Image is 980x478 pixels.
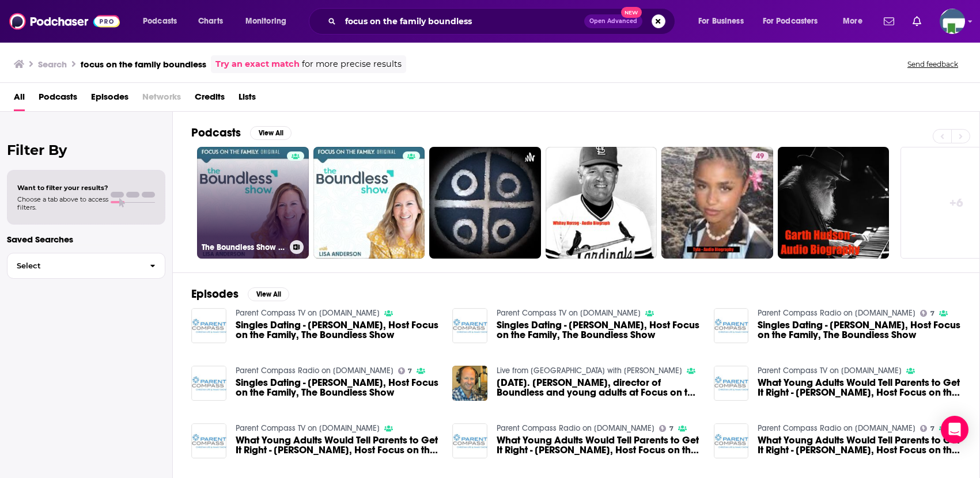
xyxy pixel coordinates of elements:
a: Lists [239,88,256,111]
img: Podchaser - Follow, Share and Rate Podcasts [9,10,120,32]
span: 7 [930,426,934,431]
img: What Young Adults Would Tell Parents to Get It Right - Lisa Anderson, Host Focus on the Family, T... [191,423,226,458]
img: What Young Adults Would Tell Parents to Get It Right - Lisa Anderson, Host Focus on the Family, T... [452,423,487,458]
h2: Episodes [191,287,239,301]
a: What Young Adults Would Tell Parents to Get It Right - Lisa Anderson, Host Focus on the Family, T... [758,378,961,397]
a: Parent Compass TV on Lightsource.com [236,308,380,318]
img: Singles Dating - Lisa Anderson, Host Focus on the Family, The Boundless Show [191,366,226,401]
input: Search podcasts, credits, & more... [340,12,584,31]
h3: focus on the family boundless [81,59,206,70]
a: Parent Compass Radio on Oneplace.com [236,366,393,375]
button: open menu [237,12,301,31]
span: What Young Adults Would Tell Parents to Get It Right - [PERSON_NAME], Host Focus on the Family, T... [236,435,439,455]
a: Singles Dating - Lisa Anderson, Host Focus on the Family, The Boundless Show [758,320,961,340]
span: Choose a tab above to access filters. [17,195,108,211]
img: Monday July 17. Lisa Anderson, director of Boundless and young adults at Focus on the Family. [452,366,487,401]
span: Networks [142,88,181,111]
a: 7 [659,425,673,432]
a: Show notifications dropdown [908,12,926,31]
h3: Search [38,59,67,70]
img: User Profile [940,9,965,34]
span: Monitoring [245,13,286,29]
a: Singles Dating - Lisa Anderson, Host Focus on the Family, The Boundless Show [191,308,226,343]
span: Select [7,262,141,270]
img: Singles Dating - Lisa Anderson, Host Focus on the Family, The Boundless Show [452,308,487,343]
img: What Young Adults Would Tell Parents to Get It Right - Lisa Anderson, Host Focus on the Family, T... [714,423,749,458]
a: Charts [191,12,230,31]
span: 49 [756,151,764,162]
button: open menu [755,12,835,31]
a: 7 [398,367,413,374]
span: For Business [698,13,744,29]
button: Show profile menu [940,9,965,34]
button: View All [248,287,289,301]
a: Singles Dating - Lisa Anderson, Host Focus on the Family, The Boundless Show [714,308,749,343]
button: open menu [690,12,758,31]
a: Episodes [91,88,128,111]
p: Saved Searches [7,234,165,245]
a: Podcasts [39,88,77,111]
button: View All [250,126,292,140]
span: Singles Dating - [PERSON_NAME], Host Focus on the Family, The Boundless Show [758,320,961,340]
a: Parent Compass TV on Lightsource.com [236,423,380,433]
a: Parent Compass Radio on Oneplace.com [758,423,915,433]
span: What Young Adults Would Tell Parents to Get It Right - [PERSON_NAME], Host Focus on the Family, T... [497,435,700,455]
button: open menu [835,12,877,31]
span: 7 [669,426,673,431]
a: Live from Seattle with Tim Gaydos [497,366,682,375]
a: Monday July 17. Lisa Anderson, director of Boundless and young adults at Focus on the Family. [497,378,700,397]
a: Singles Dating - Lisa Anderson, Host Focus on the Family, The Boundless Show [497,320,700,340]
span: 7 [408,369,412,374]
a: Show notifications dropdown [879,12,899,31]
h3: The Boundless Show on [DOMAIN_NAME] [202,242,285,252]
a: 7 [920,310,934,317]
a: All [14,88,25,111]
a: 49 [751,151,769,161]
a: Try an exact match [215,58,300,71]
span: Charts [198,13,223,29]
span: For Podcasters [763,13,818,29]
span: Singles Dating - [PERSON_NAME], Host Focus on the Family, The Boundless Show [497,320,700,340]
button: open menu [135,12,192,31]
span: Logged in as KCMedia [940,9,965,34]
a: Parent Compass Radio on Oneplace.com [758,308,915,318]
a: Credits [195,88,225,111]
span: More [843,13,862,29]
img: What Young Adults Would Tell Parents to Get It Right - Lisa Anderson, Host Focus on the Family, T... [714,366,749,401]
span: Want to filter your results? [17,184,108,192]
a: Singles Dating - Lisa Anderson, Host Focus on the Family, The Boundless Show [236,320,439,340]
button: Select [7,253,165,279]
a: What Young Adults Would Tell Parents to Get It Right - Lisa Anderson, Host Focus on the Family, T... [497,435,700,455]
a: PodcastsView All [191,126,292,140]
span: What Young Adults Would Tell Parents to Get It Right - [PERSON_NAME], Host Focus on the Family, T... [758,378,961,397]
span: Singles Dating - [PERSON_NAME], Host Focus on the Family, The Boundless Show [236,378,439,397]
button: Open AdvancedNew [584,14,642,28]
span: Podcasts [143,13,177,29]
span: 7 [930,311,934,316]
a: The Boundless Show on [DOMAIN_NAME] [197,147,309,259]
h2: Podcasts [191,126,241,140]
a: Singles Dating - Lisa Anderson, Host Focus on the Family, The Boundless Show [236,378,439,397]
span: What Young Adults Would Tell Parents to Get It Right - [PERSON_NAME], Host Focus on the Family, T... [758,435,961,455]
span: [DATE]. [PERSON_NAME], director of Boundless and young adults at Focus on the Family. [497,378,700,397]
a: EpisodesView All [191,287,289,301]
a: 7 [920,425,934,432]
a: What Young Adults Would Tell Parents to Get It Right - Lisa Anderson, Host Focus on the Family, T... [236,435,439,455]
span: New [621,7,642,18]
span: Open Advanced [589,18,637,24]
span: Singles Dating - [PERSON_NAME], Host Focus on the Family, The Boundless Show [236,320,439,340]
a: What Young Adults Would Tell Parents to Get It Right - Lisa Anderson, Host Focus on the Family, T... [758,435,961,455]
a: Parent Compass TV on Lightsource.com [758,366,902,375]
a: 49 [661,147,773,259]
